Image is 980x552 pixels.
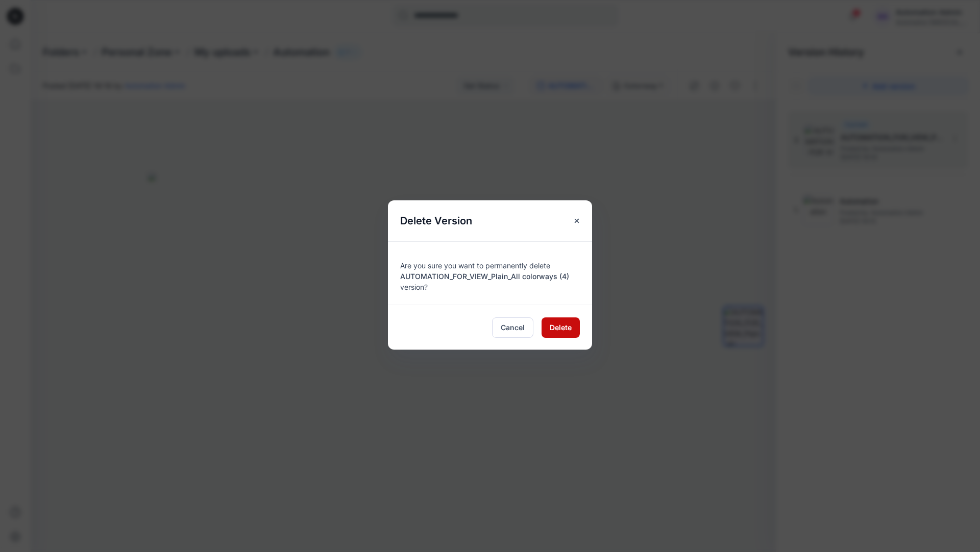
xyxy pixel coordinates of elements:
[400,272,569,281] span: AUTOMATION_FOR_VIEW_Plain_All colorways (4)
[550,322,572,333] span: Delete
[568,212,586,230] button: Close
[388,200,484,241] h5: Delete Version
[542,317,580,338] button: Delete
[501,322,525,333] span: Cancel
[400,254,580,292] div: Are you sure you want to permanently delete version?
[492,317,533,338] button: Cancel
